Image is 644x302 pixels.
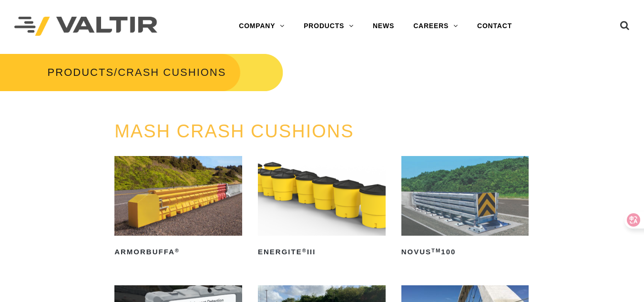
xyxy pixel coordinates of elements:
[229,17,294,36] a: COMPANY
[468,17,521,36] a: CONTACT
[14,17,157,36] img: Valtir
[258,244,386,260] h2: ENERGITE III
[431,248,441,253] sup: TM
[302,248,307,253] sup: ®
[363,17,404,36] a: NEWS
[401,156,529,260] a: NOVUSTM100
[114,121,354,141] a: MASH CRASH CUSHIONS
[294,17,363,36] a: PRODUCTS
[401,244,529,260] h2: NOVUS 100
[258,156,386,260] a: ENERGITE®III
[114,244,242,260] h2: ArmorBuffa
[175,248,180,253] sup: ®
[48,66,114,78] a: PRODUCTS
[114,156,242,260] a: ArmorBuffa®
[118,66,226,78] span: CRASH CUSHIONS
[404,17,468,36] a: CAREERS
